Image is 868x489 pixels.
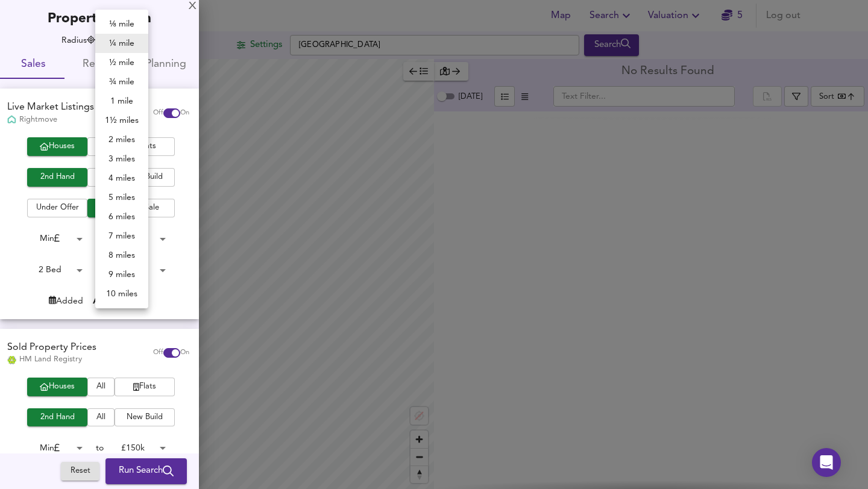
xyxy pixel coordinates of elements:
[95,265,148,284] li: 9 miles
[812,448,841,477] div: Open Intercom Messenger
[95,284,148,304] li: 10 miles
[95,130,148,149] li: 2 miles
[95,72,148,92] li: ¾ mile
[95,226,148,246] li: 7 miles
[95,169,148,188] li: 4 miles
[95,246,148,265] li: 8 miles
[95,14,148,34] li: ⅛ mile
[95,149,148,169] li: 3 miles
[95,188,148,207] li: 5 miles
[95,53,148,72] li: ½ mile
[95,92,148,111] li: 1 mile
[95,34,148,53] li: ¼ mile
[95,111,148,130] li: 1½ miles
[95,207,148,226] li: 6 miles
